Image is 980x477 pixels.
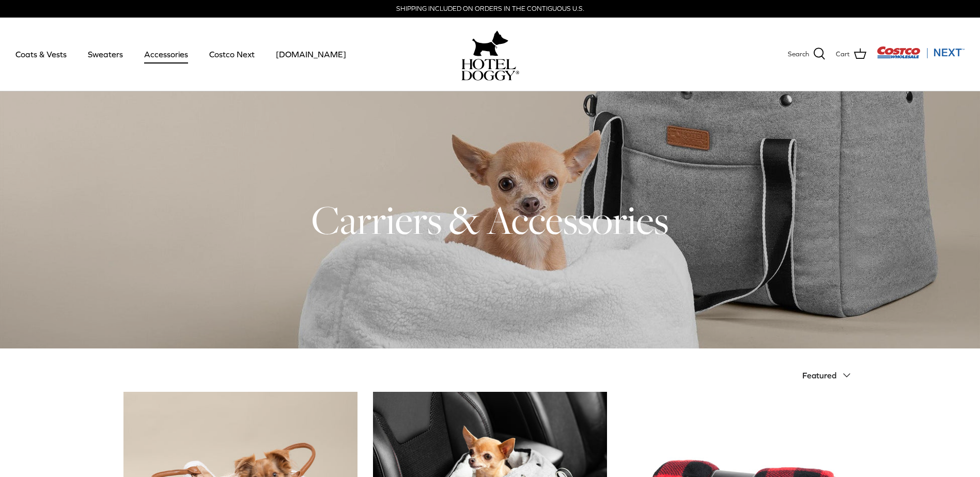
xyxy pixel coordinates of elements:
[200,37,264,72] a: Costco Next
[788,49,809,60] span: Search
[788,47,826,61] a: Search
[836,49,850,60] span: Cart
[123,195,857,245] h1: Carriers & Accessories
[79,37,132,72] a: Sweaters
[802,364,857,387] button: Featured
[461,28,519,81] a: hoteldoggy.com hoteldoggycom
[877,46,965,59] img: Costco Next
[472,28,508,59] img: hoteldoggy.com
[836,47,866,61] a: Cart
[6,37,76,72] a: Coats & Vests
[267,37,355,72] a: [DOMAIN_NAME]
[461,59,519,81] img: hoteldoggycom
[877,53,965,60] a: Visit Costco Next
[802,371,836,380] span: Featured
[135,37,197,72] a: Accessories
